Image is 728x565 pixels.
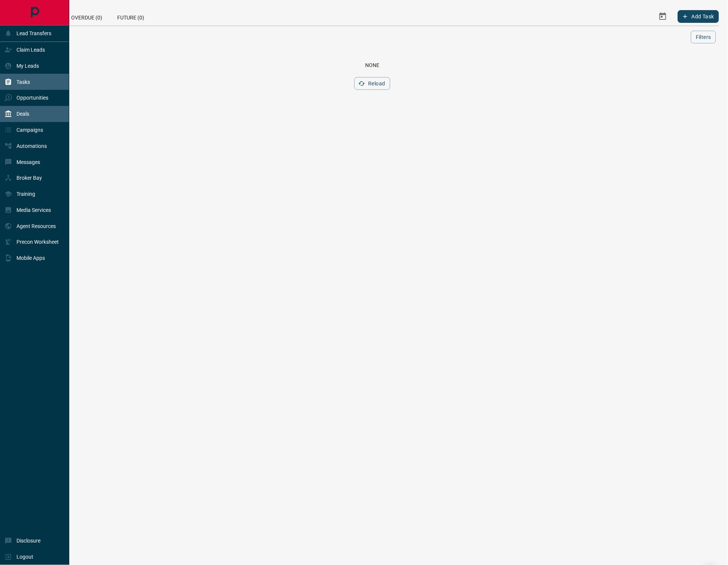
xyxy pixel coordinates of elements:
button: Add Task [678,10,719,23]
button: Filters [691,31,716,43]
button: Reload [354,77,390,90]
div: Future (0) [110,7,152,25]
div: Overdue (0) [64,7,110,25]
button: Select Date Range [654,7,672,25]
div: None [34,62,710,68]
